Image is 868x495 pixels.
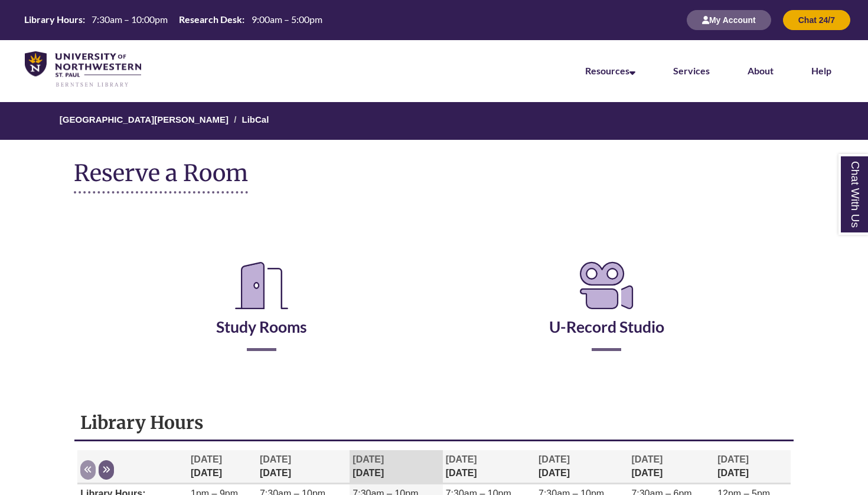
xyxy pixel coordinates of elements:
[446,454,477,464] span: [DATE]
[74,223,794,386] div: Reserve a Room
[536,450,628,484] th: [DATE]
[257,450,350,484] th: [DATE]
[443,450,536,484] th: [DATE]
[188,450,257,484] th: [DATE]
[74,160,248,194] h1: Reserve a Room
[242,114,269,124] a: LibCal
[549,288,664,336] a: U-Record Studio
[783,10,850,30] button: Chat 24/7
[252,14,322,25] span: 9:00am – 5:00pm
[539,454,570,464] span: [DATE]
[19,13,327,27] a: Hours Today
[631,454,663,464] span: [DATE]
[673,65,710,76] a: Services
[783,15,850,25] a: Chat 24/7
[260,454,291,464] span: [DATE]
[25,51,141,88] img: UNWSP Library Logo
[353,454,384,464] span: [DATE]
[585,65,635,76] a: Resources
[74,102,794,140] nav: Breadcrumb
[19,13,87,26] th: Library Hours:
[714,450,791,484] th: [DATE]
[92,14,168,25] span: 7:30am – 10:00pm
[174,13,246,26] th: Research Desk:
[350,450,442,484] th: [DATE]
[80,460,96,480] button: Previous week
[216,288,307,336] a: Study Rooms
[748,65,774,76] a: About
[628,450,714,484] th: [DATE]
[191,454,222,464] span: [DATE]
[687,10,771,30] button: My Account
[99,460,114,480] button: Next week
[811,65,831,76] a: Help
[60,114,229,124] a: [GEOGRAPHIC_DATA][PERSON_NAME]
[80,411,788,434] h1: Library Hours
[687,15,771,25] a: My Account
[717,454,749,464] span: [DATE]
[19,13,327,26] table: Hours Today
